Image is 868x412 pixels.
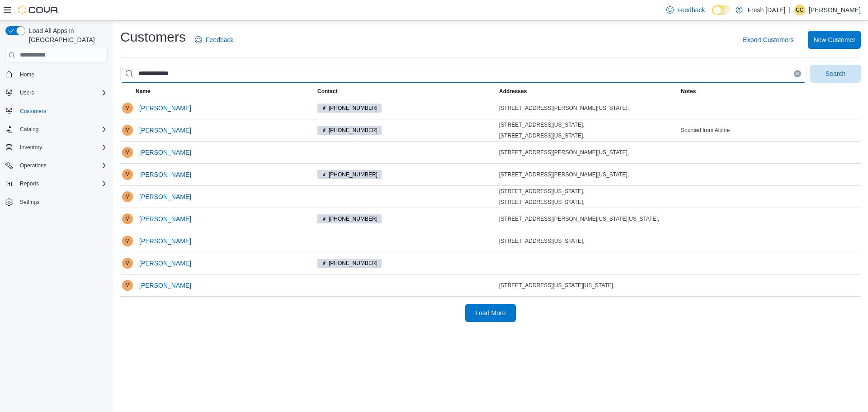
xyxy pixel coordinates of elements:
button: Inventory [16,142,46,153]
span: [PERSON_NAME] [139,104,191,113]
span: [PERSON_NAME] [139,214,191,223]
a: Home [16,69,38,80]
p: | [789,5,791,15]
a: Customers [16,106,50,117]
h1: Customers [120,28,186,46]
button: [PERSON_NAME] [136,121,195,139]
span: [PERSON_NAME] [139,237,191,246]
div: [STREET_ADDRESS][US_STATE], [499,199,677,206]
button: [PERSON_NAME] [136,99,195,117]
button: [PERSON_NAME] [136,210,195,228]
span: (816) 447-0656 [317,259,382,268]
button: Search [810,65,861,83]
span: Inventory [16,142,108,153]
div: Michael [122,236,133,246]
button: Catalog [16,124,42,135]
span: Contact [317,88,338,95]
button: Operations [2,159,111,172]
span: CC [796,5,803,15]
button: Operations [16,160,50,171]
span: Customers [20,108,46,115]
button: Clear input [794,70,801,77]
button: [PERSON_NAME] [136,276,195,294]
button: Users [2,86,111,99]
p: Fresh [DATE] [747,5,785,15]
button: [PERSON_NAME] [136,188,195,206]
button: Reports [16,178,42,189]
div: Michael [122,258,133,269]
span: M [125,280,130,291]
span: [PHONE_NUMBER] [329,126,377,134]
button: Settings [2,195,111,208]
img: Cova [18,5,59,14]
div: [STREET_ADDRESS][PERSON_NAME][US_STATE][US_STATE], [499,215,677,223]
button: Load More [465,304,516,322]
span: Load More [476,308,506,317]
button: Export Customers [739,31,797,49]
div: [STREET_ADDRESS][PERSON_NAME][US_STATE], [499,149,677,156]
div: Michael [122,103,133,114]
span: Settings [20,199,39,206]
span: Users [16,87,108,98]
span: M [125,213,130,224]
span: [PERSON_NAME] [139,259,191,268]
span: New Customer [813,35,855,44]
span: Load All Apps in [GEOGRAPHIC_DATA] [25,26,108,44]
span: M [125,236,130,246]
a: Settings [16,197,43,208]
button: Users [16,87,38,98]
div: [STREET_ADDRESS][US_STATE][US_STATE], [499,282,677,289]
div: [STREET_ADDRESS][US_STATE], [499,121,677,128]
button: [PERSON_NAME] [136,166,195,184]
button: Home [2,68,111,81]
span: Feedback [206,35,233,44]
span: Search [826,69,845,78]
div: [STREET_ADDRESS][PERSON_NAME][US_STATE], [499,171,677,178]
span: Name [136,88,151,95]
span: [PERSON_NAME] [139,281,191,290]
span: M [125,258,130,269]
span: Home [16,69,108,80]
span: Reports [16,178,108,189]
span: Notes [681,88,696,95]
a: Feedback [663,1,708,19]
span: Sourced from Alpine [681,127,730,134]
span: (816) 776-9012 [317,126,382,135]
button: Reports [2,177,111,190]
div: Michael [122,213,133,224]
button: [PERSON_NAME] [136,143,195,161]
span: Addresses [499,88,527,95]
span: Operations [20,162,47,169]
div: [STREET_ADDRESS][US_STATE], [499,237,677,245]
div: Michael [122,169,133,180]
span: Operations [16,160,108,171]
span: [PHONE_NUMBER] [329,215,377,223]
nav: Complex example [5,64,108,232]
div: Michael [122,280,133,291]
button: Inventory [2,141,111,154]
a: Feedback [191,31,237,49]
div: Chelsea Carroll [794,5,805,15]
button: [PERSON_NAME] [136,232,195,250]
span: Feedback [677,5,705,14]
span: [PHONE_NUMBER] [329,259,377,267]
div: Michael [122,125,133,136]
span: [PHONE_NUMBER] [329,170,377,179]
span: [PERSON_NAME] [139,192,191,201]
span: [PERSON_NAME] [139,126,191,135]
span: M [125,125,130,136]
input: Dark Mode [712,5,731,15]
div: Michael [122,147,133,158]
span: Export Customers [743,35,793,44]
span: M [125,169,130,180]
span: Settings [16,196,108,208]
span: M [125,191,130,202]
span: [PHONE_NUMBER] [329,104,377,112]
span: Home [20,71,34,78]
span: (913) 999-4225 [317,214,382,223]
div: [STREET_ADDRESS][US_STATE], [499,188,677,195]
div: Michael [122,191,133,202]
span: (816) 776-9012 [317,104,382,113]
span: Catalog [20,126,38,133]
